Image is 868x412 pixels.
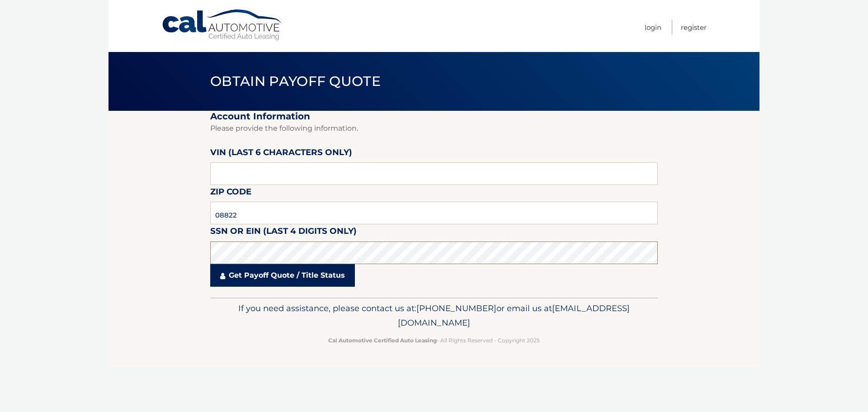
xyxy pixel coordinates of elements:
[210,264,355,287] a: Get Payoff Quote / Title Status
[161,9,283,41] a: Cal Automotive
[210,111,658,122] h2: Account Information
[328,337,437,344] strong: Cal Automotive Certified Auto Leasing
[210,122,658,135] p: Please provide the following information.
[216,336,652,345] p: - All Rights Reserved - Copyright 2025
[210,185,251,202] label: Zip Code
[416,303,496,313] span: [PHONE_NUMBER]
[210,224,357,241] label: SSN or EIN (last 4 digits only)
[216,301,652,330] p: If you need assistance, please contact us at: or email us at
[681,20,707,35] a: Register
[645,20,661,35] a: Login
[210,146,352,162] label: VIN (last 6 characters only)
[210,73,381,90] span: Obtain Payoff Quote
